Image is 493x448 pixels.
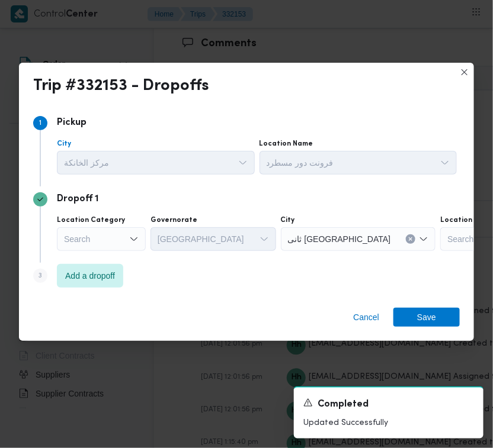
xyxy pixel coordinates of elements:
label: City [281,215,295,225]
button: Open list of options [129,234,139,244]
span: مركز الخانكة [64,156,109,169]
button: Open list of options [260,234,269,244]
span: فرونت دور مسطرد [267,156,334,169]
svg: Step 2 is complete [37,196,44,203]
span: Cancel [353,310,379,324]
label: Location Name [260,139,313,149]
p: Dropoff 1 [57,192,98,207]
button: Save [393,308,460,327]
p: Updated Successfully [303,417,474,429]
div: Trip #332153 - Dropoffs [33,77,209,96]
label: Location Category [57,215,125,225]
label: City [57,139,71,149]
span: Completed [318,398,369,412]
button: Closes this modal window [457,65,472,79]
span: ثانى [GEOGRAPHIC_DATA] [288,232,391,245]
button: Open list of options [419,234,428,244]
label: Governorate [151,215,197,225]
button: Open list of options [440,158,450,167]
button: Open list of options [238,158,248,167]
div: Notification [303,397,474,412]
span: [GEOGRAPHIC_DATA] [158,232,244,245]
span: Save [417,308,436,327]
button: Add a dropoff [57,264,123,288]
button: Cancel [348,308,384,327]
span: Add a dropoff [65,269,115,283]
button: Clear input [406,234,415,244]
span: 1 [39,120,41,127]
p: Pickup [57,116,87,130]
span: 3 [39,272,42,279]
